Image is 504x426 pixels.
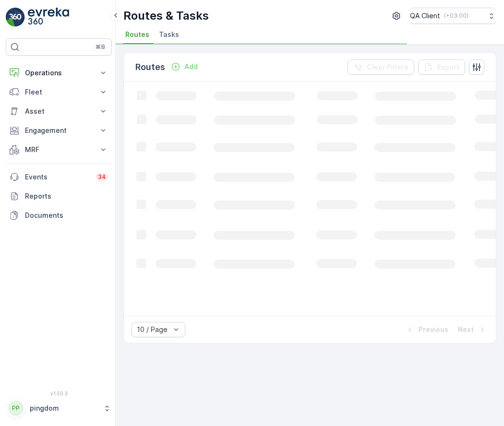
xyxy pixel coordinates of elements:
[6,206,112,225] a: Documents
[125,30,149,39] span: Routes
[25,145,93,154] p: MRF
[28,8,69,27] img: logo_light-DOdMpM7g.png
[458,325,474,334] p: Next
[30,403,98,413] p: pingdom
[25,172,90,182] p: Events
[184,62,198,71] p: Add
[167,61,202,72] button: Add
[444,12,468,20] p: ( +03:00 )
[6,121,112,140] button: Engagement
[6,8,25,27] img: logo
[135,60,165,74] p: Routes
[6,167,112,187] a: Events34
[25,106,93,116] p: Asset
[25,191,108,201] p: Reports
[25,211,108,220] p: Documents
[6,140,112,159] button: MRF
[25,87,93,97] p: Fleet
[348,59,414,75] button: Clear Filters
[410,8,496,24] button: QA Client(+03:00)
[6,63,112,83] button: Operations
[418,59,465,75] button: Export
[367,62,408,72] p: Clear Filters
[123,8,209,24] p: Routes & Tasks
[159,30,179,39] span: Tasks
[404,324,449,335] button: Previous
[25,126,93,135] p: Engagement
[457,324,488,335] button: Next
[6,398,112,418] button: PPpingdom
[419,325,448,334] p: Previous
[96,43,105,51] p: ⌘B
[437,62,459,72] p: Export
[410,11,440,21] p: QA Client
[6,102,112,121] button: Asset
[6,187,112,206] a: Reports
[25,68,93,78] p: Operations
[6,390,112,396] span: v 1.50.3
[6,83,112,102] button: Fleet
[8,401,24,416] div: PP
[98,173,106,181] p: 34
